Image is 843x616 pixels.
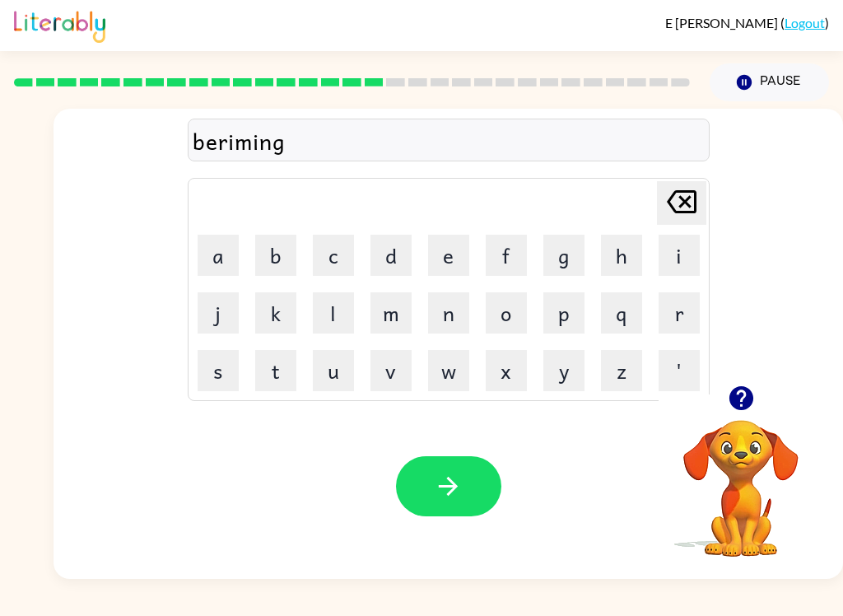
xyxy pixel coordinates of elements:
[313,235,354,276] button: c
[14,7,105,43] img: Literably
[428,235,469,276] button: e
[665,15,780,30] span: E [PERSON_NAME]
[255,350,296,391] button: t
[255,292,296,334] button: k
[601,350,642,391] button: z
[255,235,296,276] button: b
[370,350,412,391] button: v
[198,350,239,391] button: s
[193,124,705,158] div: beriming
[198,292,239,334] button: j
[486,235,527,276] button: f
[370,235,412,276] button: d
[601,235,642,276] button: h
[313,350,354,391] button: u
[313,292,354,334] button: l
[428,292,469,334] button: n
[486,350,527,391] button: x
[665,15,829,30] div: ( )
[543,235,585,276] button: g
[198,235,239,276] button: a
[710,63,829,101] button: Pause
[659,235,700,276] button: i
[659,394,823,559] video: Your browser must support playing .mp4 files to use Literably. Please try using another browser.
[543,350,585,391] button: y
[370,292,412,334] button: m
[785,15,825,30] a: Logout
[601,292,642,334] button: q
[659,292,700,334] button: r
[543,292,585,334] button: p
[428,350,469,391] button: w
[486,292,527,334] button: o
[659,350,700,391] button: '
